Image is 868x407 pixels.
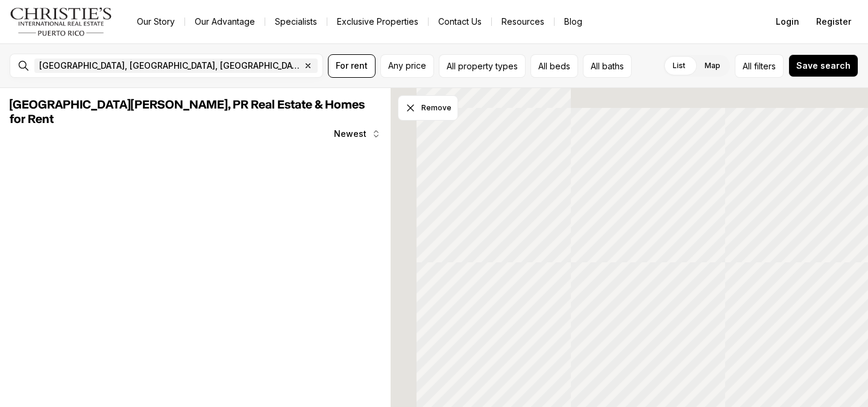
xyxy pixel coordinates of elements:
[10,7,113,36] img: logo
[10,99,365,125] span: [GEOGRAPHIC_DATA][PERSON_NAME], PR Real Estate & Homes for Rent
[583,54,632,78] button: All baths
[185,13,265,30] a: Our Advantage
[555,13,592,30] a: Blog
[327,13,428,30] a: Exclusive Properties
[809,10,858,34] button: Register
[429,13,491,30] button: Contact Us
[388,61,426,71] span: Any price
[663,55,695,77] label: List
[695,55,730,77] label: Map
[265,13,327,30] a: Specialists
[336,61,368,71] span: For rent
[39,61,301,71] span: [GEOGRAPHIC_DATA], [GEOGRAPHIC_DATA], [GEOGRAPHIC_DATA]
[735,54,784,78] button: Allfilters
[380,54,434,78] button: Any price
[769,10,807,34] button: Login
[816,17,851,27] span: Register
[334,129,366,139] span: Newest
[788,54,858,77] button: Save search
[796,61,851,71] span: Save search
[776,17,799,27] span: Login
[439,54,526,78] button: All property types
[743,60,752,72] span: All
[327,122,388,146] button: Newest
[530,54,578,78] button: All beds
[328,54,376,78] button: For rent
[398,95,458,121] button: Dismiss drawing
[492,13,554,30] a: Resources
[754,60,776,72] span: filters
[127,13,184,30] a: Our Story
